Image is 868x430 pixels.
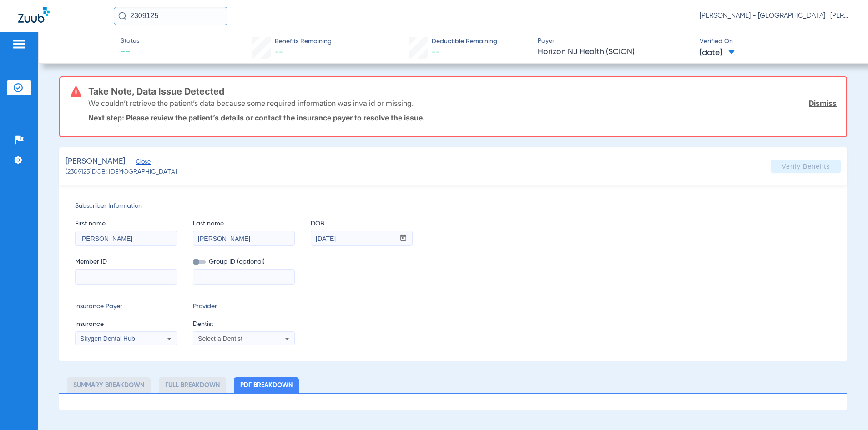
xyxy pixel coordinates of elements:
span: Verified On [700,37,853,46]
span: Last name [193,219,295,229]
span: Close [136,159,144,167]
span: Insurance [75,320,177,329]
span: [PERSON_NAME] - [GEOGRAPHIC_DATA] | [PERSON_NAME] [700,11,850,20]
button: Open calendar [394,231,412,246]
p: We couldn’t retrieve the patient’s data because some required information was invalid or missing. [88,99,414,108]
img: hamburger-icon [12,39,26,50]
span: Group ID (optional) [193,257,295,267]
span: Benefits Remaining [275,37,332,46]
span: Payer [538,36,691,46]
span: First name [75,219,177,229]
span: [DATE] [700,47,735,59]
iframe: Chat Widget [823,386,868,430]
span: Select a Dentist [198,335,242,342]
span: -- [275,48,283,56]
span: Dentist [193,320,295,329]
input: Search for patients [114,7,227,25]
span: -- [121,46,139,59]
img: Zuub Logo [18,7,50,23]
span: Status [121,36,139,46]
span: Horizon NJ Health (SCION) [538,46,691,58]
span: -- [432,48,440,56]
img: error-icon [71,86,81,97]
li: PDF Breakdown [234,377,299,393]
span: Insurance Payer [75,302,177,311]
img: Search Icon [118,12,126,20]
h3: Take Note, Data Issue Detected [88,87,837,96]
span: Deductible Remaining [432,37,497,46]
li: Full Breakdown [159,377,226,393]
span: Provider [193,302,295,311]
p: Next step: Please review the patient’s details or contact the insurance payer to resolve the issue. [88,113,837,122]
span: (2309125) DOB: [DEMOGRAPHIC_DATA] [66,167,177,177]
span: DOB [311,219,413,229]
span: Subscriber Information [75,201,832,211]
li: Summary Breakdown [67,377,151,393]
span: Skygen Dental Hub [80,335,135,342]
span: [PERSON_NAME] [66,156,125,167]
span: Member ID [75,257,177,267]
a: Dismiss [809,99,837,108]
